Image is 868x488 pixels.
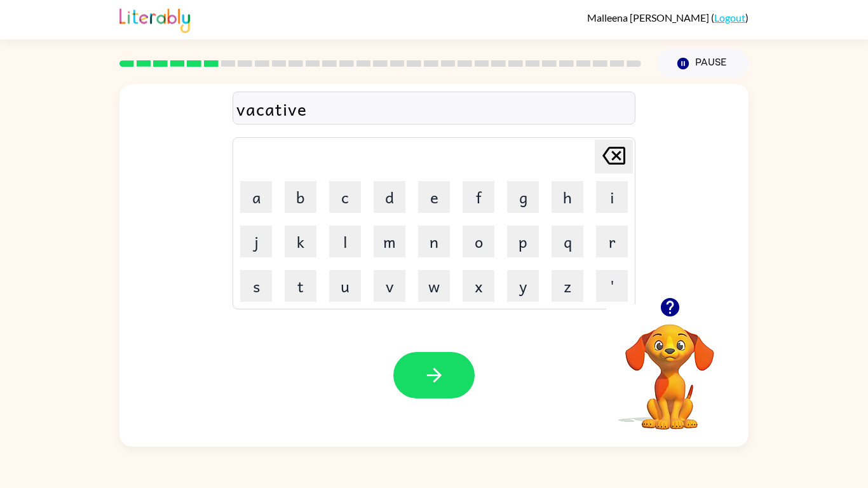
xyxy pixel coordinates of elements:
[329,181,361,213] button: c
[606,304,733,431] video: Your browser must support playing .mp4 files to use Literably. Please try using another browser.
[374,181,405,213] button: d
[329,270,361,302] button: u
[418,181,450,213] button: e
[596,270,628,302] button: '
[552,270,583,302] button: z
[714,11,745,24] a: Logout
[587,11,749,24] div: ( )
[285,270,316,302] button: t
[596,226,628,257] button: r
[463,181,494,213] button: f
[119,5,190,33] img: Literably
[285,181,316,213] button: b
[418,270,450,302] button: w
[656,49,749,78] button: Pause
[587,11,711,24] span: Malleena [PERSON_NAME]
[374,226,405,257] button: m
[240,226,272,257] button: j
[329,226,361,257] button: l
[285,226,316,257] button: k
[507,270,539,302] button: y
[463,270,494,302] button: x
[596,181,628,213] button: i
[552,181,583,213] button: h
[240,270,272,302] button: s
[236,95,632,122] div: vacative
[507,226,539,257] button: p
[463,226,494,257] button: o
[374,270,405,302] button: v
[240,181,272,213] button: a
[552,226,583,257] button: q
[507,181,539,213] button: g
[418,226,450,257] button: n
